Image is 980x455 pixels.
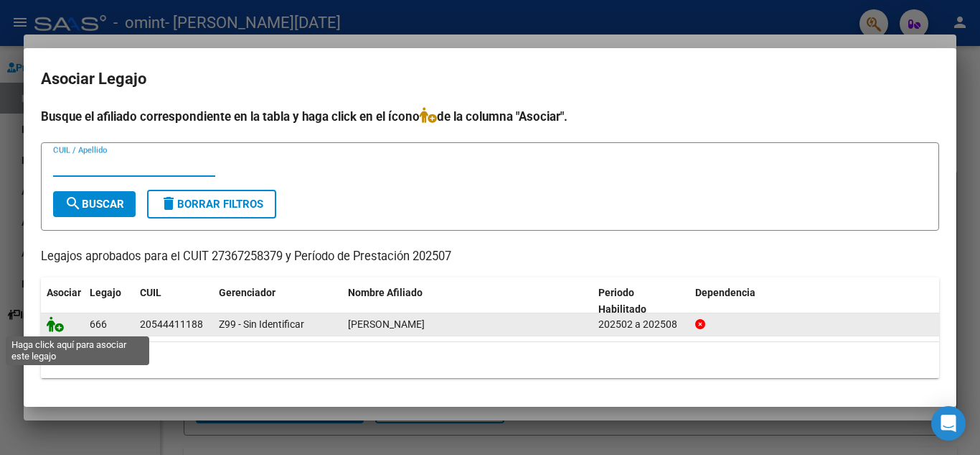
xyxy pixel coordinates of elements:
datatable-header-cell: Asociar [41,277,84,325]
datatable-header-cell: Gerenciador [213,277,342,325]
span: Legajo [90,287,121,298]
mat-icon: search [65,195,82,212]
span: Asociar [47,287,81,298]
span: Buscar [65,198,124,211]
div: 202502 a 202508 [598,316,684,333]
datatable-header-cell: CUIL [134,277,213,325]
button: Buscar [53,191,136,217]
span: Borrar Filtros [160,198,263,211]
span: Dependencia [695,287,755,298]
datatable-header-cell: Nombre Afiliado [342,277,593,325]
span: Nombre Afiliado [348,287,423,298]
div: Open Intercom Messenger [931,406,966,441]
h2: Asociar Legajo [41,65,939,93]
datatable-header-cell: Periodo Habilitado [593,277,689,325]
span: Z99 - Sin Identificar [219,318,304,330]
p: Legajos aprobados para el CUIT 27367258379 y Período de Prestación 202507 [41,248,939,266]
div: 20544411188 [140,316,203,333]
span: CUIL [140,287,161,298]
button: Borrar Filtros [147,190,276,219]
div: 1 registros [41,342,939,378]
datatable-header-cell: Dependencia [689,277,940,325]
h4: Busque el afiliado correspondiente en la tabla y haga click en el ícono de la columna "Asociar". [41,107,939,126]
span: 666 [90,318,107,330]
datatable-header-cell: Legajo [84,277,134,325]
mat-icon: delete [160,195,177,212]
span: Gerenciador [219,287,275,298]
span: ASTUDILLO EMILIANO [348,318,425,330]
span: Periodo Habilitado [598,287,646,315]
